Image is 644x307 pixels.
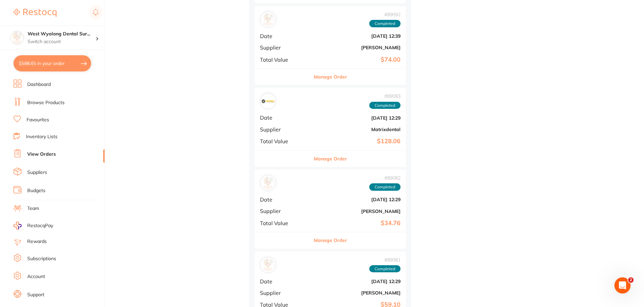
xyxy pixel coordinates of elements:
[310,220,401,227] b: $34.76
[369,183,401,191] span: Completed
[260,33,305,39] span: Date
[310,115,401,121] b: [DATE] 12:29
[262,258,274,271] img: Henry Schein Halas
[26,133,58,140] a: Inventory Lists
[310,197,401,202] b: [DATE] 12:29
[262,13,274,26] img: Henry Schein Halas
[27,205,39,212] a: Team
[260,115,305,121] span: Date
[260,196,305,203] span: Date
[369,102,401,109] span: Completed
[13,55,91,71] button: $598.65 in your order
[27,187,45,194] a: Budgets
[27,238,47,245] a: Rewards
[28,38,96,45] p: Switch account
[314,232,347,248] button: Manage Order
[27,169,47,176] a: Suppliers
[27,99,65,106] a: Browse Products
[310,56,401,63] b: $74.00
[369,20,401,27] span: Completed
[13,222,22,229] img: RestocqPay
[614,277,631,294] iframe: Intercom live chat
[369,257,401,263] span: # 89081
[262,177,274,189] img: Adam Dental
[260,57,305,63] span: Total Value
[260,290,305,296] span: Supplier
[28,31,96,37] h4: West Wyalong Dental Surgery (DentalTown 4)
[314,69,347,85] button: Manage Order
[369,265,401,273] span: Completed
[369,175,401,181] span: # 89082
[27,117,49,123] a: Favourites
[314,151,347,167] button: Manage Order
[27,81,51,88] a: Dashboard
[310,45,401,50] b: [PERSON_NAME]
[310,127,401,132] b: Matrixdental
[27,151,56,158] a: View Orders
[13,9,56,17] img: Restocq Logo
[260,44,305,51] span: Supplier
[310,209,401,214] b: [PERSON_NAME]
[10,31,24,44] img: West Wyalong Dental Surgery (DentalTown 4)
[27,291,44,298] a: Support
[260,138,305,144] span: Total Value
[260,278,305,284] span: Date
[27,273,45,280] a: Account
[13,222,53,229] a: RestocqPay
[27,255,56,262] a: Subscriptions
[27,222,53,229] span: RestocqPay
[369,12,401,17] span: # 89092
[310,138,401,145] b: $128.06
[260,208,305,214] span: Supplier
[262,95,274,108] img: Matrixdental
[310,33,401,39] b: [DATE] 12:39
[260,126,305,132] span: Supplier
[310,279,401,284] b: [DATE] 12:29
[13,5,56,21] a: Restocq Logo
[260,220,305,226] span: Total Value
[310,290,401,296] b: [PERSON_NAME]
[369,93,401,99] span: # 89083
[628,277,634,283] span: 2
